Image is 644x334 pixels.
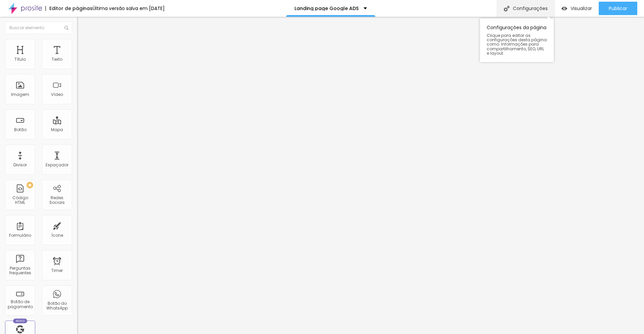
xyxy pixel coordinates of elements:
div: Título [14,57,26,62]
div: Botão do WhatsApp [44,301,70,311]
div: Espaçador [46,163,68,167]
div: Mapa [51,127,63,132]
span: Clique para editar as configurações desta página como: Informações para compartilhamento, SEO, UR... [487,33,547,55]
div: Texto [52,57,62,62]
p: Landing page Google ADS [294,6,359,11]
div: Botão de pagamento [7,299,33,309]
div: Timer [51,268,63,273]
div: Imagem [11,92,29,97]
img: view-1.svg [561,6,567,11]
input: Buscar elemento [5,22,72,34]
img: Icone [504,6,509,11]
div: Redes Sociais [44,196,70,205]
div: Vídeo [51,92,63,97]
div: Formulário [9,233,31,238]
div: Editor de páginas [45,6,93,11]
img: Icone [64,26,68,30]
span: Publicar [609,6,627,11]
button: Visualizar [555,2,599,15]
div: Código HTML [7,196,33,205]
iframe: Editor [77,17,644,334]
div: Última versão salva em [DATE] [93,6,165,11]
div: Botão [14,127,26,132]
div: Novo [13,319,28,323]
span: Visualizar [571,6,592,11]
div: Configurações da página [480,18,554,62]
div: Ícone [51,233,63,238]
div: Perguntas frequentes [7,266,33,276]
button: Publicar [599,2,637,15]
div: Divisor [13,163,27,167]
